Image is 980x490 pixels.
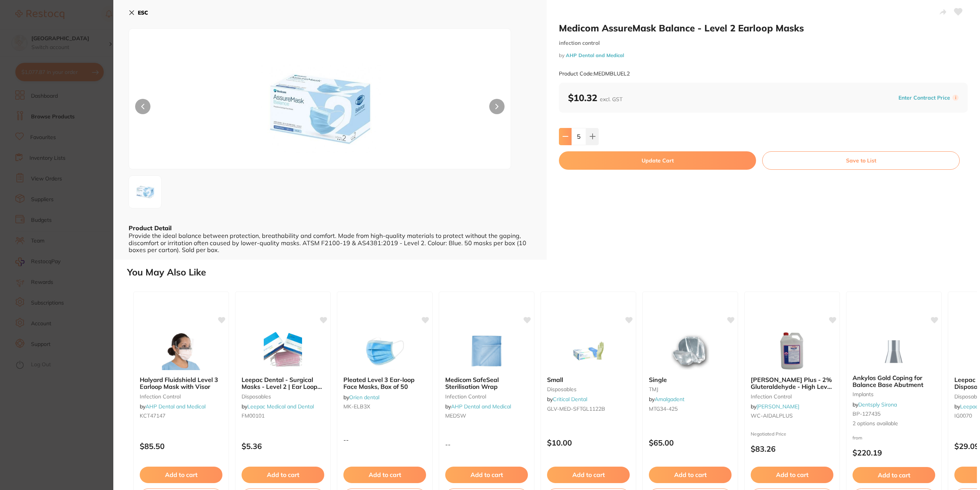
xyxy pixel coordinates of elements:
[559,22,968,34] h2: Medicom AssureMask Balance - Level 2 Earloop Masks
[343,376,426,390] b: Pleated Level 3 Ear-loop Face Masks, Box of 50
[129,6,148,19] button: ESC
[140,442,222,451] p: $85.50
[140,413,222,419] small: KCT47147
[649,406,732,412] small: MTG34-425
[649,386,732,392] small: TMJ
[869,330,919,368] img: Ankylos Gold Coping for Balance Base Abutment
[258,332,308,370] img: Leepac Dental - Surgical Masks - Level 2 | Ear Loop (Pink) - High Quality Dental Product
[145,403,206,410] a: AHP Dental and Medical
[343,394,379,401] span: by
[563,332,613,370] img: Small
[445,376,528,390] b: Medicom SafeSeal Sterilisation Wrap
[439,441,534,448] div: --
[451,403,511,410] a: AHP Dental and Medical
[751,444,833,453] p: $83.26
[751,403,799,410] span: by
[568,92,622,103] b: $10.32
[547,467,630,483] button: Add to cart
[140,376,222,390] b: Halyard Fluidshield Level 3 Earloop Mask with Visor
[360,332,410,370] img: Pleated Level 3 Ear-loop Face Masks, Box of 50
[242,376,324,390] b: Leepac Dental - Surgical Masks - Level 2 | Ear Loop (Pink) - High Quality Dental Product
[445,393,528,400] small: infection control
[649,438,732,447] p: $65.00
[559,52,968,58] small: by
[655,396,684,403] a: Amalgadent
[853,401,897,408] span: by
[242,403,314,410] span: by
[853,435,862,441] span: from
[853,374,935,388] b: Ankylos Gold Coping for Balance Base Abutment
[853,467,935,483] button: Add to cart
[751,431,833,437] small: Negotiated Price
[756,403,799,410] a: [PERSON_NAME]
[896,94,952,102] button: Enter Contract Price
[566,52,624,58] a: AHP Dental and Medical
[445,413,528,419] small: MEDSW
[751,413,833,419] small: WC-AIDALPLUS
[547,386,630,392] small: disposables
[349,394,379,401] a: Orien dental
[462,332,511,370] img: Medicom SafeSeal Sterilisation Wrap
[445,467,528,483] button: Add to cart
[853,391,935,397] small: implants
[751,393,833,400] small: infection control
[343,467,426,483] button: Add to cart
[559,151,756,170] button: Update Cart
[242,442,324,451] p: $5.36
[140,467,222,483] button: Add to cart
[559,40,968,46] small: infection control
[140,403,206,410] span: by
[600,96,622,103] span: excl. GST
[445,403,511,410] span: by
[343,403,426,410] small: MK-ELB3X
[140,393,222,400] small: infection control
[853,411,935,417] small: BP-127435
[649,467,732,483] button: Add to cart
[559,70,630,77] small: Product Code: MEDMBLUEL2
[649,396,684,403] span: by
[127,267,977,278] h2: You May Also Like
[205,48,434,169] img: cGctNjM0MDg
[547,376,630,383] b: Small
[853,420,935,428] span: 2 options available
[547,406,630,412] small: GLV-MED-SFTGL1122B
[858,401,897,408] a: Dentsply Sirona
[337,436,432,443] div: --
[665,332,715,370] img: Single
[129,232,531,253] div: Provide the ideal balance between protection, breathability and comfort. Made from high-quality m...
[547,396,587,403] span: by
[547,438,630,447] p: $10.00
[952,95,959,101] label: i
[553,396,587,403] a: Critical Dental
[767,332,817,370] img: Whiteley Aidal Plus - 2% Gluteraldehyde - High Level Disinfectant - 5L
[242,413,324,419] small: FM00101
[156,332,206,370] img: Halyard Fluidshield Level 3 Earloop Mask with Visor
[138,9,148,16] b: ESC
[751,376,833,390] b: Whiteley Aidal Plus - 2% Gluteraldehyde - High Level Disinfectant - 5L
[247,403,314,410] a: Leepac Medical and Dental
[242,467,324,483] button: Add to cart
[762,151,960,170] button: Save to List
[242,393,324,400] small: disposables
[129,224,171,232] b: Product Detail
[649,376,732,383] b: Single
[751,467,833,483] button: Add to cart
[131,178,159,206] img: cGctNjM0MDg
[853,448,935,457] p: $220.19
